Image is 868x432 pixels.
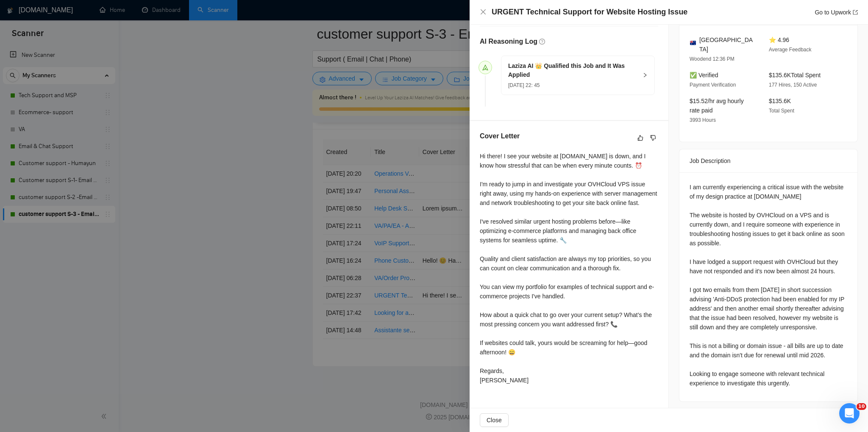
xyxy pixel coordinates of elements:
[480,131,520,141] h5: Cover Letter
[690,182,847,388] div: I am currently experiencing a critical issue with the website of my design practice at [DOMAIN_NA...
[487,415,502,425] span: Close
[690,72,718,79] span: ✅ Verified
[690,98,744,114] span: $15.52/hr avg hourly rate paid
[480,413,509,427] button: Close
[492,7,687,17] h4: URGENT Technical Support for Website Hosting Issue
[635,133,645,143] button: like
[690,149,847,172] div: Job Description
[769,98,791,104] span: $135.6K
[480,151,658,385] div: Hi there! I see your website at [DOMAIN_NAME] is down, and I know how stressful that can be when ...
[815,9,858,16] a: Go to Upworkexport
[480,36,537,47] h5: AI Reasoning Log
[690,40,696,46] img: 🇦🇺
[648,133,658,143] button: dislike
[539,39,545,45] span: question-circle
[839,403,860,424] iframe: Intercom live chat
[769,82,817,88] span: 177 Hires, 150 Active
[637,135,643,141] span: like
[690,56,734,62] span: Woodend 12:36 PM
[643,73,648,78] span: right
[853,10,858,15] span: export
[690,82,736,88] span: Payment Verification
[482,65,488,70] span: send
[699,35,755,54] span: [GEOGRAPHIC_DATA]
[769,108,794,114] span: Total Spent
[857,403,866,410] span: 10
[508,82,540,88] span: [DATE] 22: 45
[769,47,812,53] span: Average Feedback
[769,72,821,79] span: $135.6K Total Spent
[769,36,789,43] span: ⭐ 4.96
[508,62,637,79] h5: Laziza AI 👑 Qualified this Job and It Was Applied
[480,8,487,15] span: close
[480,8,487,16] button: Close
[650,135,656,141] span: dislike
[690,117,716,123] span: 3993 Hours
